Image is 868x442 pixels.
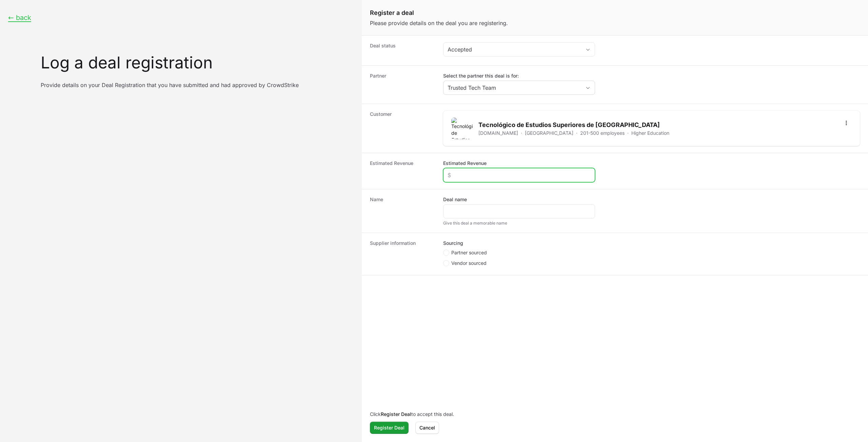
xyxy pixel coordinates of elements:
label: Deal name [443,196,467,203]
p: Please provide details on the deal you are registering. [370,19,860,27]
dt: Deal status [370,42,435,59]
dt: Supplier information [370,240,435,268]
button: Open options [841,118,852,128]
button: Register Deal [370,422,409,434]
span: Partner sourced [451,249,487,256]
span: Cancel [419,424,435,432]
dl: Create activity form [362,36,868,275]
span: · [521,130,522,136]
p: 201-500 employees [580,130,625,136]
a: [DOMAIN_NAME] [478,130,518,136]
legend: Sourcing [443,240,463,247]
dt: Customer [370,111,435,146]
img: Tecnológico de Estudios Superiores de Tianguistenco [451,118,473,139]
span: · [627,130,629,136]
b: Register Deal [381,411,411,417]
h1: Log a deal registration [41,55,354,71]
p: Higher Education [631,130,669,136]
button: Cancel [415,422,439,434]
label: Estimated Revenue [443,160,487,167]
dt: Partner [370,72,435,97]
label: Select the partner this deal is for: [443,72,595,79]
p: [GEOGRAPHIC_DATA] [525,130,573,136]
span: Register Deal [374,424,405,432]
div: Open [581,81,595,94]
p: Click to accept this deal. [370,411,860,418]
div: Give this deal a memorable name [443,220,595,226]
dt: Name [370,196,435,226]
input: $ [448,171,591,179]
button: Accepted [443,43,595,56]
dt: Estimated Revenue [370,160,435,182]
p: Provide details on your Deal Registration that you have submitted and had approved by CrowdStrike [41,82,344,88]
span: · [576,130,577,136]
h1: Register a deal [370,8,860,18]
span: Vendor sourced [451,260,487,267]
div: Accepted [448,45,581,54]
button: ← back [8,14,31,22]
h2: Tecnológico de Estudios Superiores de [GEOGRAPHIC_DATA] [478,120,669,130]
